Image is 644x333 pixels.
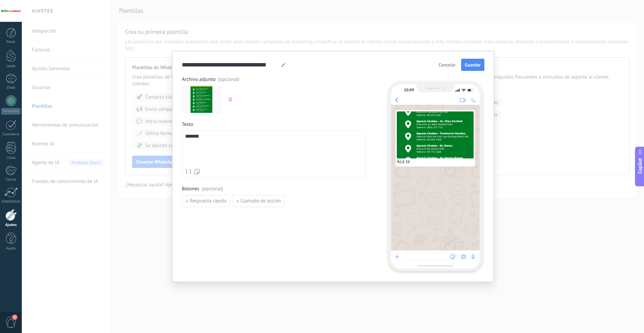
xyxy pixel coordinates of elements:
[1,40,21,44] div: Panel
[218,76,239,83] span: (opcional)
[1,156,21,160] div: Listas
[465,62,481,67] span: Guardar
[436,60,459,70] button: Cancelar
[182,195,230,207] button: Respuesta rápida
[1,223,21,227] div: Ajustes
[439,62,456,67] span: Cancelar
[1,64,21,68] div: Leads
[182,76,366,83] span: Archivo adjunto
[182,121,366,128] span: Texto
[461,59,484,71] button: Guardar
[1,132,21,137] div: Calendario
[1,199,21,204] div: Estadísticas
[232,195,284,207] button: Llamado de acción
[1,86,21,90] div: Chats
[404,88,414,93] div: 10:09
[190,199,226,203] span: Respuesta rápida
[240,199,281,203] span: Llamado de acción
[397,158,474,165] span: Acá te
[182,186,366,192] span: Botones
[397,111,474,158] img: Preview
[637,158,643,174] span: Copilot
[202,186,223,192] span: (opcional)
[1,246,21,251] div: Ayuda
[1,108,20,114] div: WhatsApp
[1,178,21,182] div: Correo
[12,315,17,320] span: 2
[191,86,212,113] img: Preview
